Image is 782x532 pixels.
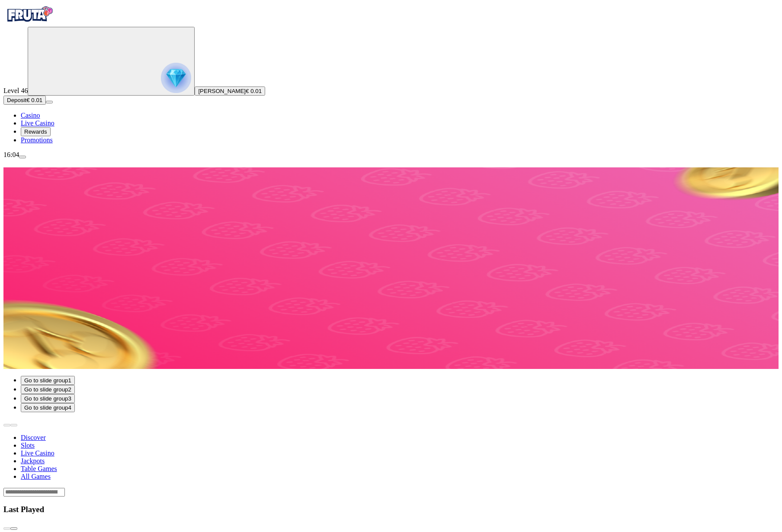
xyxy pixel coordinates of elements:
span: Casino [21,112,40,119]
a: Fruta [3,19,55,26]
span: Go to slide group 2 [24,386,71,393]
span: 16:04 [3,151,19,158]
button: prev slide [3,527,10,530]
button: Depositplus icon€ 0.01 [3,96,46,105]
a: Discover [21,434,46,441]
img: Fruta [3,3,55,25]
span: Rewards [24,128,47,135]
a: Jackpots [21,457,45,465]
h3: Last Played [3,505,779,514]
button: prev slide [3,424,10,426]
img: reward progress [161,63,191,93]
span: [PERSON_NAME] [198,88,246,94]
span: Live Casino [21,119,54,127]
span: € 0.01 [26,97,42,103]
a: gift-inverted iconPromotions [21,136,53,144]
nav: Primary [3,3,779,144]
button: Go to slide group3 [21,394,75,403]
span: € 0.01 [246,88,262,94]
button: Go to slide group1 [21,376,75,385]
span: Go to slide group 1 [24,377,71,384]
a: diamond iconCasino [21,112,40,119]
button: menu [19,156,26,158]
span: Level 46 [3,87,28,94]
span: Promotions [21,136,53,144]
a: Table Games [21,465,57,472]
span: Deposit [7,97,26,103]
button: [PERSON_NAME]€ 0.01 [195,87,265,96]
button: next slide [10,424,17,426]
input: Search [3,488,65,497]
header: Lobby [3,419,779,497]
span: Go to slide group 3 [24,395,71,402]
nav: Lobby [3,419,779,481]
a: Slots [21,442,35,449]
button: Go to slide group4 [21,403,75,412]
span: Go to slide group 4 [24,404,71,411]
button: reward progress [28,27,195,96]
a: poker-chip iconLive Casino [21,119,54,127]
button: Go to slide group2 [21,385,75,394]
button: menu [46,101,53,103]
a: Live Casino [21,449,54,457]
a: All Games [21,473,51,480]
button: reward iconRewards [21,127,51,136]
button: next slide [10,527,17,530]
